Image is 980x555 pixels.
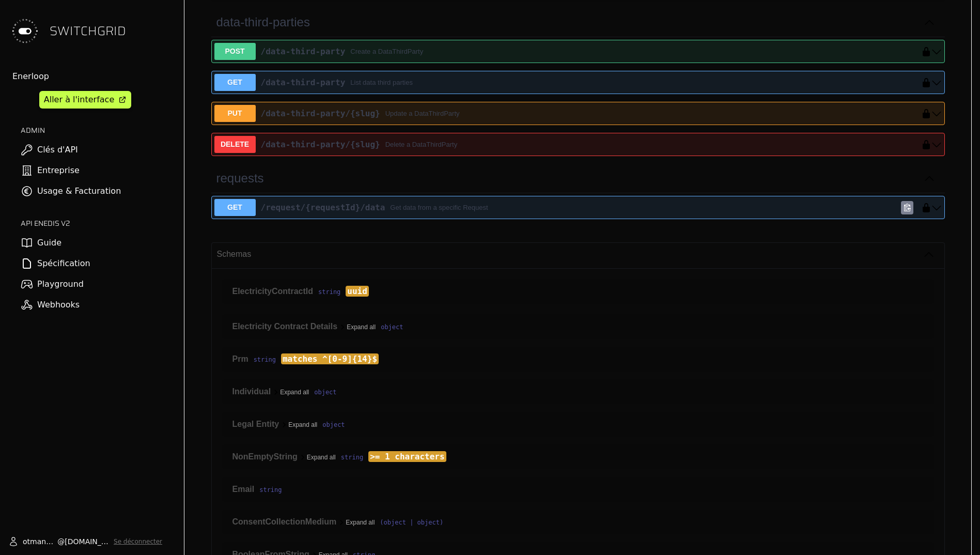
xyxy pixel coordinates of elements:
button: DELETE/data-third-party/{slug}Delete a DataThirdParty [214,136,916,153]
h2: ADMIN [21,125,170,135]
button: get ​/data-third-party [931,78,942,88]
button: delete ​/data-third-party​/{slug} [931,140,942,150]
div: NonEmptyString [232,452,298,461]
button: NonEmptyString [232,452,307,461]
span: Schemas [217,248,924,260]
button: authorization button locked [916,140,931,150]
button: GET/data-third-partyList data third parties [214,74,916,91]
span: POST [214,43,256,60]
span: SWITCHGRID [50,23,126,39]
div: Electricity Contract Details [232,322,338,331]
div: Aller à l'interface [44,94,114,106]
span: /request /{requestId} /data [261,203,385,212]
strong: object [376,323,403,331]
button: authorization button locked [916,47,931,57]
span: @ [57,536,65,547]
div: Update a DataThirdParty [385,109,460,119]
span: matches ^[0-9]{14}$ [281,353,379,364]
button: authorization button locked [916,203,931,213]
div: Delete a DataThirdParty [385,140,457,150]
button: Expand all [288,422,317,429]
span: requests [216,171,264,185]
strong: object [317,421,345,428]
span: otmane.sajid [23,536,57,547]
button: authorization button locked [916,109,931,119]
div: Legal Entity [232,420,279,429]
button: post ​/data-third-party [931,47,942,57]
div: Copy to clipboard [901,201,913,214]
span: /data-third-party /{slug} [261,140,380,149]
span: DELETE [214,136,256,153]
span: /data-third-party /{slug} [261,109,380,118]
span: GET [214,199,256,216]
div: Email [232,485,255,494]
button: put ​/data-third-party​/{slug} [931,109,942,119]
button: Collapse operation [924,17,935,27]
span: [DOMAIN_NAME] [65,536,110,547]
span: /data-third-party [261,78,346,87]
span: >= 1 characters [368,451,446,462]
button: Individual [232,387,281,396]
a: Aller à l'interface [39,91,131,109]
div: Prm [232,354,248,364]
button: Schemas [217,248,934,260]
span: /data-third-party [261,47,346,56]
button: Collapse operation [924,173,935,183]
span: data-third-parties [216,15,310,29]
span: GET [214,74,256,91]
div: List data third parties [350,78,413,88]
strong: string [336,454,363,461]
div: Individual [232,387,271,396]
img: Switchgrid Logo [8,14,41,48]
button: ConsentCollectionMedium [232,517,346,527]
strong: string [313,288,340,296]
strong: string [254,486,282,494]
strong: object [309,389,336,396]
button: GET/request/{requestId}/dataGet data from a specific Request [214,199,898,216]
button: Expand all [280,389,309,396]
h2: API ENEDIS v2 [21,218,170,228]
button: Legal Entity [232,420,289,429]
button: Expand all [307,454,336,461]
button: authorization button locked [916,78,931,88]
button: Expand all [346,519,375,527]
button: Se déconnecter [114,537,162,546]
div: Get data from a specific Request [390,203,488,213]
div: ElectricityContractId [232,287,313,296]
span: PUT [214,105,256,122]
button: Expand all [347,324,376,331]
button: Electricity Contract Details [232,322,347,331]
div: Create a DataThirdParty [350,47,423,57]
span: uuid [346,286,369,297]
button: get ​/request​/{requestId}​/data [931,203,942,213]
strong: (object | object) [375,519,443,526]
div: Enerloop [12,70,170,83]
strong: string [248,356,276,363]
button: PUT/data-third-party/{slug}Update a DataThirdParty [214,105,916,122]
div: ConsentCollectionMedium [232,517,337,527]
button: POST/data-third-partyCreate a DataThirdParty [214,43,916,60]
